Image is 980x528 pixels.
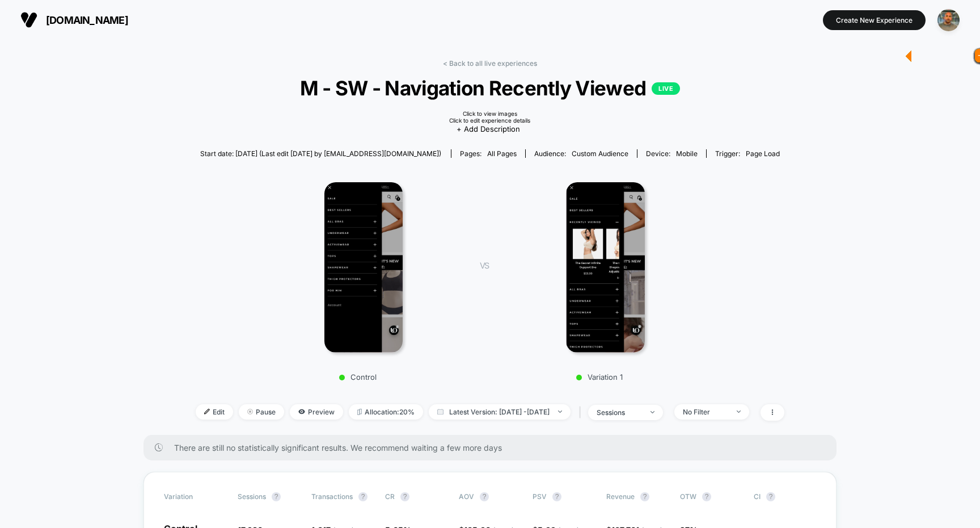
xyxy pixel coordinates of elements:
button: ? [640,492,649,501]
span: Transactions [311,492,353,501]
div: Click to view images [463,110,517,117]
img: end [737,410,741,413]
img: end [650,411,654,413]
span: | [576,404,588,421]
button: ? [552,492,561,501]
span: [DOMAIN_NAME] [46,14,128,26]
span: + Add Description [457,124,520,135]
span: Page Load [746,149,780,158]
a: < Back to all live experiences [443,59,537,68]
span: Latest Version: [DATE] - [DATE] [429,404,571,420]
button: Create New Experience [823,10,926,30]
span: AOV [459,492,474,501]
p: LIVE [652,82,680,95]
button: ? [766,492,775,501]
span: Custom Audience [572,149,628,158]
span: Start date: [DATE] (Last edit [DATE] by [EMAIL_ADDRESS][DOMAIN_NAME]) [200,149,441,158]
span: Sessions [238,492,266,501]
button: ? [480,492,489,501]
img: calendar [437,409,443,414]
button: ? [272,492,281,501]
button: ? [702,492,711,501]
img: edit [204,409,210,414]
span: There are still no statistically significant results. We recommend waiting a few more days [174,443,814,452]
span: Allocation: 20% [349,404,423,420]
img: ppic [937,9,960,31]
div: Trigger: [715,149,780,158]
span: Variation [164,492,226,501]
div: Audience: [534,149,628,158]
p: Variation 1 [500,372,699,382]
span: M - SW - Navigation Recently Viewed [225,76,755,100]
span: CR [385,492,395,501]
img: Variation 1 main [566,182,645,353]
button: [DOMAIN_NAME] [17,11,132,29]
span: VS [480,261,489,270]
div: sessions [597,408,642,417]
img: Control main [324,182,403,353]
span: Edit [196,404,233,420]
img: Visually logo [20,11,37,28]
button: ppic [934,9,963,32]
span: Pause [239,404,284,420]
span: all pages [487,149,517,158]
button: ? [358,492,367,501]
div: Pages: [460,149,517,158]
span: CI [754,492,816,501]
div: Click to edit experience details [449,117,530,124]
span: Revenue [606,492,635,501]
img: rebalance [357,409,362,415]
span: PSV [533,492,547,501]
button: ? [400,492,409,501]
img: end [558,410,562,413]
p: Control [259,372,457,382]
span: mobile [676,149,698,158]
span: Device: [637,149,706,158]
span: Preview [290,404,343,420]
img: end [247,409,253,414]
span: OTW [680,492,742,501]
div: No Filter [683,408,728,416]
